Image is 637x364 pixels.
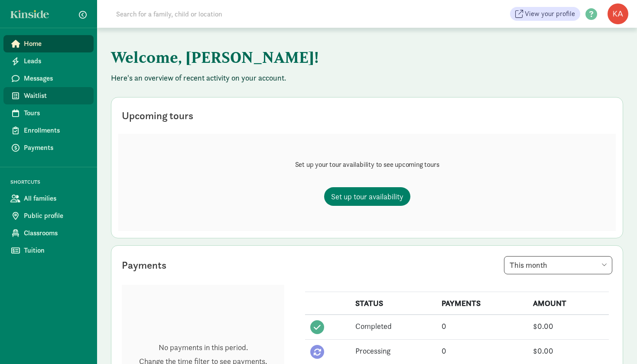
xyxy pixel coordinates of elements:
[324,187,410,206] a: Set up tour availability
[24,73,87,84] span: Messages
[442,320,523,332] div: 0
[355,320,432,332] div: Completed
[295,159,439,170] p: Set up your tour availability to see upcoming tours
[24,228,87,238] span: Classrooms
[3,87,94,104] a: Waitlist
[355,345,432,357] div: Processing
[3,104,94,122] a: Tours
[24,125,87,136] span: Enrollments
[111,5,354,23] input: Search for a family, child or location
[3,207,94,224] a: Public profile
[24,56,87,66] span: Leads
[533,320,604,332] div: $0.00
[122,257,166,273] div: Payments
[350,292,437,315] th: STATUS
[594,322,637,364] iframe: Chat Widget
[24,108,87,118] span: Tours
[3,52,94,70] a: Leads
[24,193,87,204] span: All families
[3,242,94,259] a: Tuition
[3,70,94,87] a: Messages
[3,190,94,207] a: All families
[139,342,267,353] p: No payments in this period.
[24,143,87,153] span: Payments
[111,42,540,73] h1: Welcome, [PERSON_NAME]!
[111,73,623,83] p: Here's an overview of recent activity on your account.
[528,292,609,315] th: AMOUNT
[3,122,94,139] a: Enrollments
[122,108,193,123] div: Upcoming tours
[442,345,523,357] div: 0
[24,39,87,49] span: Home
[331,191,403,202] span: Set up tour availability
[3,139,94,156] a: Payments
[24,245,87,256] span: Tuition
[3,35,94,52] a: Home
[510,7,580,21] a: View your profile
[533,345,604,357] div: $0.00
[24,91,87,101] span: Waitlist
[3,224,94,242] a: Classrooms
[525,9,575,19] span: View your profile
[24,211,87,221] span: Public profile
[436,292,528,315] th: PAYMENTS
